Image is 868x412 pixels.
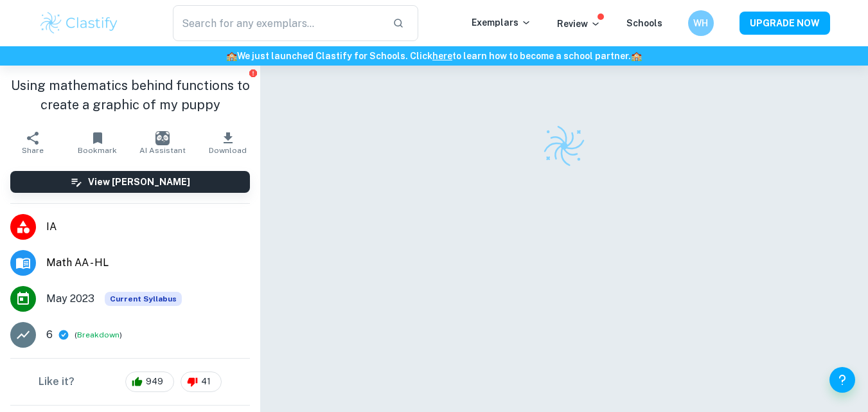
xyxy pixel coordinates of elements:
[125,372,174,392] div: 949
[693,16,708,30] h6: WH
[139,375,170,388] span: 949
[194,375,218,388] span: 41
[105,292,182,306] div: This exemplar is based on the current syllabus. Feel free to refer to it for inspiration/ideas wh...
[105,292,182,306] span: Current Syllabus
[155,131,170,145] img: AI Assistant
[46,255,250,271] span: Math AA - HL
[77,329,120,341] button: Breakdown
[65,125,130,161] button: Bookmark
[173,5,383,41] input: Search for any exemplars...
[248,68,258,78] button: Report issue
[226,51,237,61] span: 🏫
[472,15,531,30] p: Exemplars
[688,10,714,36] button: WH
[209,146,247,155] span: Download
[139,146,186,155] span: AI Assistant
[740,12,830,35] button: UPGRADE NOW
[195,125,260,161] button: Download
[75,329,122,341] span: ( )
[46,327,53,343] p: 6
[10,76,250,114] h1: Using mathematics behind functions to create a graphic of my puppy
[46,291,94,307] span: May 2023
[557,17,601,31] p: Review
[22,146,44,155] span: Share
[626,18,662,28] a: Schools
[631,51,642,61] span: 🏫
[130,125,195,161] button: AI Assistant
[3,49,865,63] h6: We just launched Clastify for Schools. Click to learn how to become a school partner.
[10,171,250,193] button: View [PERSON_NAME]
[39,374,75,390] h6: Like it?
[46,219,250,235] span: IA
[432,51,452,61] a: here
[39,10,120,36] img: Clastify logo
[78,146,117,155] span: Bookmark
[88,175,190,189] h6: View [PERSON_NAME]
[181,372,222,392] div: 41
[542,123,587,168] img: Clastify logo
[829,367,855,393] button: Help and Feedback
